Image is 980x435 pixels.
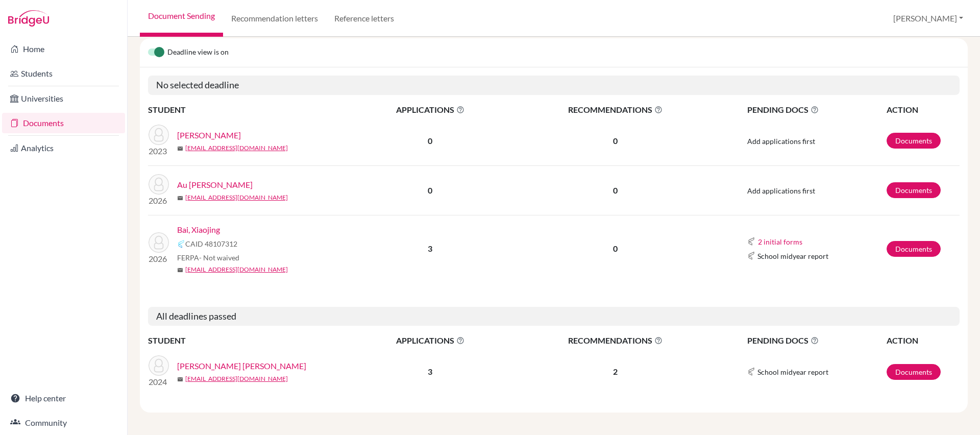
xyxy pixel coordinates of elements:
b: 3 [428,244,432,253]
b: 3 [428,367,432,376]
span: APPLICATIONS [353,334,508,347]
p: 2024 [149,376,169,388]
p: 2026 [149,195,169,207]
button: 2 initial forms [757,236,803,248]
a: Help center [2,388,125,408]
p: 2023 [149,145,169,157]
h5: All deadlines passed [148,307,960,326]
a: Analytics [2,138,125,158]
span: RECOMMENDATIONS [509,104,722,116]
a: [EMAIL_ADDRESS][DOMAIN_NAME] [185,193,288,202]
span: mail [177,267,183,273]
span: Deadline view is on [167,46,229,59]
th: ACTION [886,334,960,347]
a: Documents [2,113,125,133]
span: mail [177,195,183,201]
a: Home [2,39,125,59]
span: mail [177,146,183,152]
img: Common App logo [177,240,185,248]
img: Bridge-U [8,10,49,27]
a: [PERSON_NAME] [PERSON_NAME] [177,360,306,372]
a: Documents [887,133,941,149]
a: Universities [2,88,125,109]
a: Documents [887,364,941,380]
span: mail [177,376,183,382]
img: Common App logo [747,368,755,376]
a: [EMAIL_ADDRESS][DOMAIN_NAME] [185,374,288,383]
span: CAID 48107312 [185,238,237,249]
a: [PERSON_NAME] [177,129,241,141]
a: [EMAIL_ADDRESS][DOMAIN_NAME] [185,143,288,153]
th: STUDENT [148,103,352,116]
img: Bai, Xiaojing [149,232,169,253]
p: 0 [509,135,722,147]
a: Documents [887,182,941,198]
img: Au Yang, Agatha [149,174,169,195]
span: School midyear report [757,251,828,261]
span: FERPA [177,252,239,263]
span: PENDING DOCS [747,104,886,116]
a: Au [PERSON_NAME] [177,179,253,191]
span: School midyear report [757,367,828,377]
p: 0 [509,243,722,255]
span: Add applications first [747,137,815,146]
th: STUDENT [148,334,352,347]
button: [PERSON_NAME] [889,9,968,28]
b: 0 [428,185,432,195]
th: ACTION [886,103,960,116]
img: Common App logo [747,237,755,246]
p: 2 [509,366,722,378]
span: Add applications first [747,186,815,195]
span: RECOMMENDATIONS [509,334,722,347]
p: 0 [509,184,722,197]
p: 2026 [149,253,169,265]
img: Advani, Melanie [149,125,169,145]
a: Students [2,63,125,84]
a: Community [2,413,125,433]
span: PENDING DOCS [747,334,886,347]
a: Documents [887,241,941,257]
a: Bai, Xiaojing [177,224,220,236]
span: - Not waived [199,253,239,262]
h5: No selected deadline [148,76,960,95]
img: Lau, Yan Yin Leanne [149,355,169,376]
b: 0 [428,136,432,146]
a: [EMAIL_ADDRESS][DOMAIN_NAME] [185,265,288,274]
img: Common App logo [747,252,755,260]
span: APPLICATIONS [353,104,508,116]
